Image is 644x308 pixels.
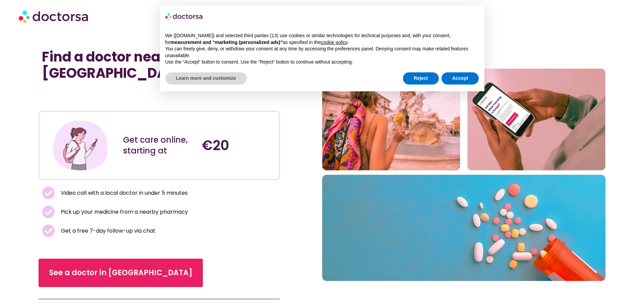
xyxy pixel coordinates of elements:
iframe: Customer reviews powered by Trustpilot [42,88,143,96]
h4: €20 [202,137,274,153]
p: We ([DOMAIN_NAME]) and selected third parties (13) use cookies or similar technologies for techni... [165,32,479,46]
button: Learn more and customize [165,72,247,85]
span: See a doctor in [GEOGRAPHIC_DATA] [49,267,192,278]
p: Use the “Accept” button to consent. Use the “Reject” button to continue without accepting. [165,59,479,66]
span: Video call with a local doctor in under 5 minutes [59,188,188,198]
button: Accept [442,72,479,85]
h1: Find a doctor near me in [GEOGRAPHIC_DATA] [42,49,276,81]
span: Pick up your medicine from a nearby pharmacy [59,207,188,217]
img: Illustration depicting a young woman in a casual outfit, engaged with her smartphone. She has a p... [52,117,109,174]
a: See a doctor in [GEOGRAPHIC_DATA] [39,259,203,287]
div: Get care online, starting at [123,135,195,156]
a: cookie policy [320,40,347,45]
button: Reject [403,72,439,85]
p: You can freely give, deny, or withdraw your consent at any time by accessing the preferences pane... [165,46,479,59]
img: A collage of three pictures. Healthy female traveler enjoying her vacation in Rome, Italy. Someon... [322,69,605,281]
iframe: Customer reviews powered by Trustpilot [42,96,276,104]
img: logo [165,11,203,22]
span: Get a free 7-day follow-up via chat [59,226,156,236]
strong: measurement and “marketing (personalized ads)” [171,40,283,45]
